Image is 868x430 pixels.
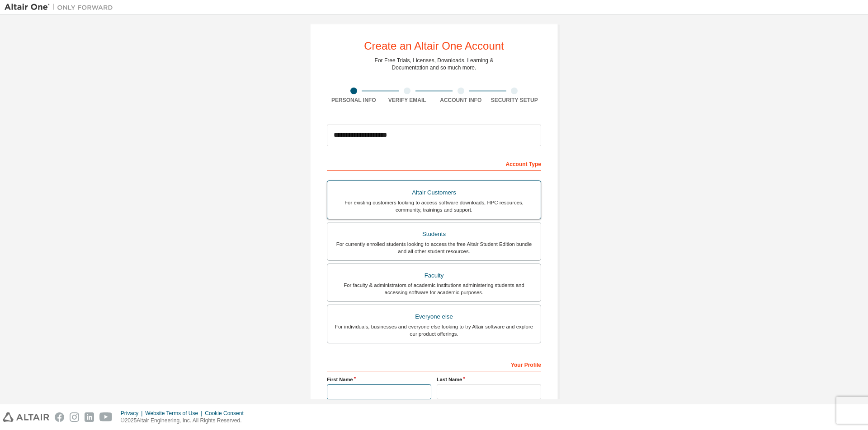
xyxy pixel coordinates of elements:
div: For currently enrolled students looking to access the free Altair Student Edition bundle and all ... [333,240,535,255]
div: Website Terms of Use [145,410,205,417]
label: First Name [327,376,431,383]
div: Altair Customers [333,186,535,199]
div: Your Profile [327,357,541,371]
div: Students [333,228,535,240]
div: For existing customers looking to access software downloads, HPC resources, community, trainings ... [333,199,535,213]
img: altair_logo.svg [3,412,49,422]
div: Security Setup [488,97,542,104]
div: For Free Trials, Licenses, Downloads, Learning & Documentation and so much more. [375,57,494,71]
img: linkedin.svg [85,412,94,422]
img: youtube.svg [99,412,113,422]
div: For faculty & administrators of academic institutions administering students and accessing softwa... [333,282,535,296]
div: Personal Info [327,97,381,104]
div: Faculty [333,269,535,282]
div: Create an Altair One Account [364,41,504,51]
div: Cookie Consent [205,410,249,417]
label: Last Name [437,376,541,383]
div: Verify Email [381,97,434,104]
div: Account Info [434,97,488,104]
img: facebook.svg [55,412,64,422]
p: © 2025 Altair Engineering, Inc. All Rights Reserved. [121,417,249,425]
img: instagram.svg [70,412,79,422]
div: Privacy [121,410,145,417]
div: Account Type [327,156,541,171]
img: Altair One [5,3,118,12]
div: Everyone else [333,310,535,323]
div: For individuals, businesses and everyone else looking to try Altair software and explore our prod... [333,323,535,338]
